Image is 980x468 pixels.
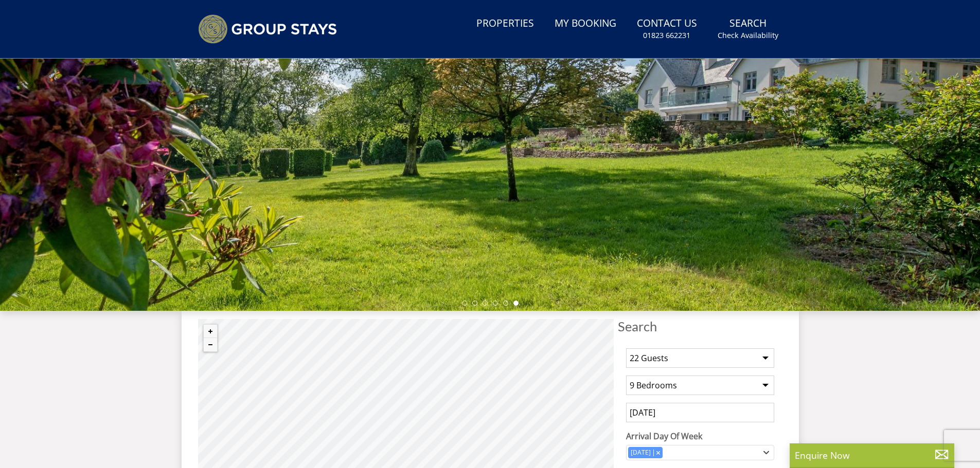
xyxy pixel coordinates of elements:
[718,30,778,41] small: Check Availability
[472,12,538,35] a: Properties
[795,448,949,462] p: Enquire Now
[618,319,782,333] span: Search
[204,325,217,338] button: Zoom in
[626,430,774,442] label: Arrival Day Of Week
[628,448,653,457] div: [DATE]
[550,12,620,35] a: My Booking
[204,338,217,351] button: Zoom out
[714,12,782,46] a: SearchCheck Availability
[643,30,690,41] small: 01823 662231
[626,445,774,460] div: Combobox
[633,12,701,46] a: Contact Us01823 662231
[198,14,337,44] img: Group Stays
[626,403,774,422] input: Arrival Date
